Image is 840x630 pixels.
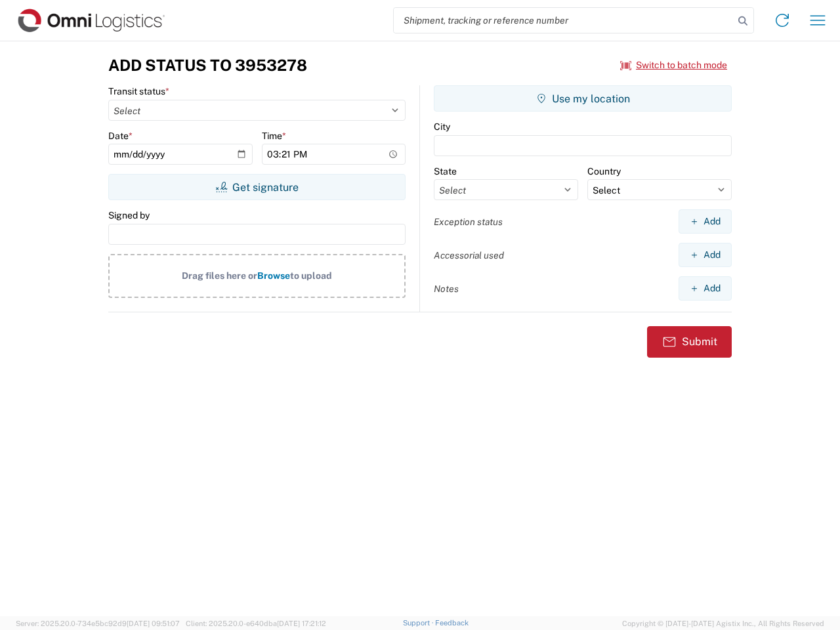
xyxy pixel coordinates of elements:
[182,270,257,281] span: Drag files here or
[108,130,133,142] label: Date
[127,619,180,627] span: [DATE] 09:51:07
[394,8,734,33] input: Shipment, tracking or reference number
[290,270,332,281] span: to upload
[434,216,503,228] label: Exception status
[262,130,286,142] label: Time
[434,165,457,177] label: State
[108,56,307,75] h3: Add Status to 3953278
[434,249,504,261] label: Accessorial used
[186,619,326,627] span: Client: 2025.20.0-e640dba
[435,619,469,627] a: Feedback
[108,174,406,200] button: Get signature
[108,209,150,221] label: Signed by
[16,619,180,627] span: Server: 2025.20.0-734e5bc92d9
[277,619,326,627] span: [DATE] 17:21:12
[620,54,727,76] button: Switch to batch mode
[434,85,732,112] button: Use my location
[108,85,169,97] label: Transit status
[679,243,732,267] button: Add
[679,276,732,301] button: Add
[647,326,732,358] button: Submit
[403,619,436,627] a: Support
[679,209,732,234] button: Add
[434,283,459,295] label: Notes
[587,165,621,177] label: Country
[622,618,824,629] span: Copyright © [DATE]-[DATE] Agistix Inc., All Rights Reserved
[257,270,290,281] span: Browse
[434,121,450,133] label: City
